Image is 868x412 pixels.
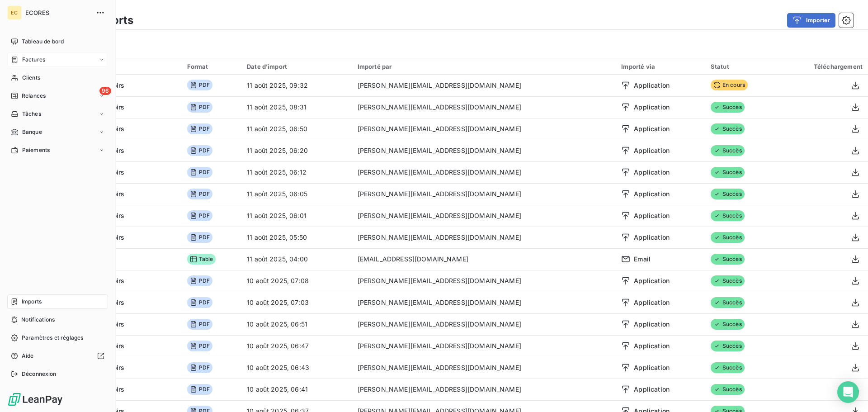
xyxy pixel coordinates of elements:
[634,168,670,177] span: Application
[241,96,352,118] td: 11 août 2025, 08:31
[7,34,108,49] a: Tableau de bord
[352,140,616,161] td: [PERSON_NAME][EMAIL_ADDRESS][DOMAIN_NAME]
[187,362,212,373] span: PDF
[22,38,64,46] span: Tableau de bord
[787,13,835,28] button: Importer
[7,143,108,157] a: Paiements
[352,357,616,379] td: [PERSON_NAME][EMAIL_ADDRESS][DOMAIN_NAME]
[7,107,108,121] a: Tâches
[621,63,699,70] div: Importé via
[187,254,216,265] span: Table
[22,74,40,82] span: Clients
[634,341,670,350] span: Application
[7,71,108,85] a: Clients
[187,102,212,113] span: PDF
[837,381,859,403] div: Open Intercom Messenger
[634,124,670,133] span: Application
[241,270,352,292] td: 10 août 2025, 07:08
[241,292,352,313] td: 10 août 2025, 07:03
[634,320,670,329] span: Application
[711,189,745,199] span: Succès
[187,319,212,330] span: PDF
[22,298,42,306] span: Imports
[187,275,212,286] span: PDF
[22,370,57,378] span: Déconnexion
[634,81,670,90] span: Application
[711,384,745,395] span: Succès
[634,255,651,264] span: Email
[7,294,108,309] a: Imports
[634,146,670,155] span: Application
[352,161,616,183] td: [PERSON_NAME][EMAIL_ADDRESS][DOMAIN_NAME]
[352,227,616,248] td: [PERSON_NAME][EMAIL_ADDRESS][DOMAIN_NAME]
[352,205,616,227] td: [PERSON_NAME][EMAIL_ADDRESS][DOMAIN_NAME]
[21,316,55,324] span: Notifications
[634,233,670,242] span: Application
[634,189,670,199] span: Application
[187,123,212,134] span: PDF
[352,75,616,96] td: [PERSON_NAME][EMAIL_ADDRESS][DOMAIN_NAME]
[241,379,352,400] td: 10 août 2025, 06:41
[187,384,212,395] span: PDF
[711,319,745,330] span: Succès
[22,128,42,136] span: Banque
[187,167,212,178] span: PDF
[22,352,34,360] span: Aide
[7,125,108,139] a: Banque
[241,357,352,379] td: 10 août 2025, 06:43
[711,362,745,373] span: Succès
[634,363,670,372] span: Application
[7,349,108,363] a: Aide
[241,118,352,140] td: 11 août 2025, 06:50
[22,92,46,100] span: Relances
[241,140,352,161] td: 11 août 2025, 06:20
[7,331,108,345] a: Paramètres et réglages
[187,63,236,70] div: Format
[352,313,616,335] td: [PERSON_NAME][EMAIL_ADDRESS][DOMAIN_NAME]
[358,63,611,70] div: Importé par
[7,392,63,407] img: Logo LeanPay
[634,385,670,394] span: Application
[7,89,108,103] a: 96Relances
[352,292,616,313] td: [PERSON_NAME][EMAIL_ADDRESS][DOMAIN_NAME]
[7,52,108,67] a: Factures
[711,341,745,351] span: Succès
[247,63,347,70] div: Date d’import
[241,227,352,248] td: 11 août 2025, 05:50
[187,80,212,90] span: PDF
[352,118,616,140] td: [PERSON_NAME][EMAIL_ADDRESS][DOMAIN_NAME]
[241,248,352,270] td: 11 août 2025, 04:00
[22,334,83,342] span: Paramètres et réglages
[187,210,212,221] span: PDF
[187,189,212,199] span: PDF
[241,205,352,227] td: 11 août 2025, 06:01
[711,210,745,221] span: Succès
[711,232,745,243] span: Succès
[711,145,745,156] span: Succès
[634,298,670,307] span: Application
[634,276,670,285] span: Application
[99,87,111,95] span: 96
[187,341,212,351] span: PDF
[711,63,773,70] div: Statut
[241,75,352,96] td: 11 août 2025, 09:32
[711,102,745,113] span: Succès
[22,146,50,154] span: Paiements
[634,211,670,220] span: Application
[241,313,352,335] td: 10 août 2025, 06:51
[711,297,745,308] span: Succès
[241,335,352,357] td: 10 août 2025, 06:47
[22,56,45,64] span: Factures
[711,275,745,286] span: Succès
[187,145,212,156] span: PDF
[241,161,352,183] td: 11 août 2025, 06:12
[352,379,616,400] td: [PERSON_NAME][EMAIL_ADDRESS][DOMAIN_NAME]
[241,183,352,205] td: 11 août 2025, 06:05
[711,80,748,90] span: En cours
[25,9,90,16] span: ECORES
[711,123,745,134] span: Succès
[187,297,212,308] span: PDF
[352,270,616,292] td: [PERSON_NAME][EMAIL_ADDRESS][DOMAIN_NAME]
[711,254,745,265] span: Succès
[352,96,616,118] td: [PERSON_NAME][EMAIL_ADDRESS][DOMAIN_NAME]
